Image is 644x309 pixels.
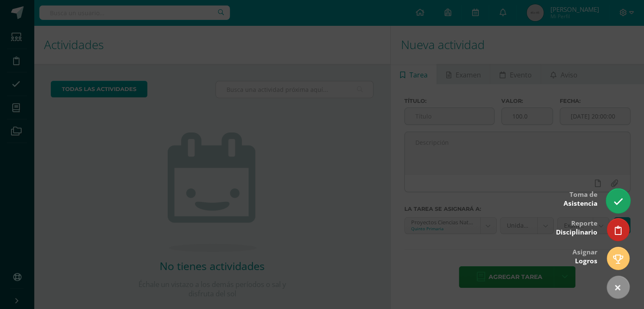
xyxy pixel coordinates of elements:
span: Logros [575,257,597,265]
span: Asistencia [564,199,597,208]
div: Reporte [556,213,597,241]
div: Asignar [572,242,597,270]
span: Disciplinario [556,228,597,237]
div: Toma de [564,185,597,212]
